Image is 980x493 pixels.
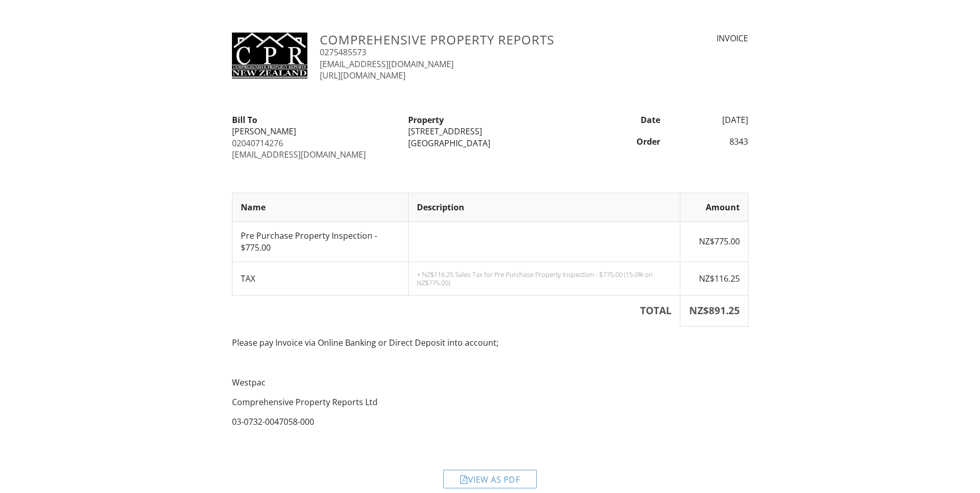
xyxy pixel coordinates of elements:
[408,126,572,137] div: [STREET_ADDRESS]
[417,270,672,287] div: + NZ$116.25 Sales Tax for Pre Purchase Property Inspection - $775.00 (15.0% on NZ$775.00)
[232,126,396,137] div: [PERSON_NAME]
[666,136,755,147] div: 8343
[320,58,454,70] a: [EMAIL_ADDRESS][DOMAIN_NAME]
[680,262,748,296] td: NZ$116.25
[232,137,283,149] a: 02040714276
[409,193,680,221] th: Description
[232,416,749,427] p: 03-0732-0047058-000
[408,137,572,149] div: [GEOGRAPHIC_DATA]
[241,230,377,253] span: Pre Purchase Property Inspection - $775.00
[578,136,666,147] div: Order
[443,470,537,488] div: View as PDF
[680,222,748,262] td: NZ$775.00
[578,114,666,126] div: Date
[232,33,308,79] img: CPRNZ_LOGO.png
[232,337,749,348] p: Please pay Invoice via Online Banking or Direct Deposit into account;
[443,476,537,487] a: View as PDF
[666,114,755,126] div: [DATE]
[232,377,749,388] p: Westpac
[628,33,748,44] div: INVOICE
[232,149,366,160] a: [EMAIL_ADDRESS][DOMAIN_NAME]
[232,193,409,221] th: Name
[232,296,680,327] th: TOTAL
[232,262,409,296] td: TAX
[320,33,616,47] h3: Comprehensive Property Reports
[320,70,406,81] a: [URL][DOMAIN_NAME]
[680,296,748,327] th: NZ$891.25
[408,114,444,126] strong: Property
[232,114,257,126] strong: Bill To
[232,396,749,408] p: Comprehensive Property Reports Ltd
[680,193,748,221] th: Amount
[320,47,366,58] a: 0275485573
